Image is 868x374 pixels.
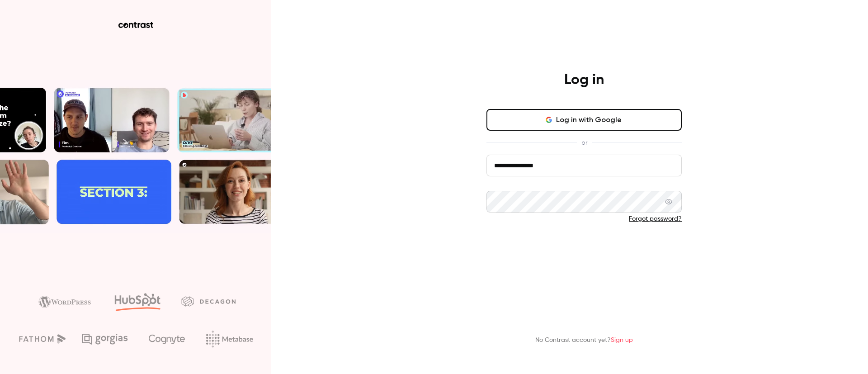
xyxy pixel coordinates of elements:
p: No Contrast account yet? [535,336,633,345]
h4: Log in [564,71,604,89]
span: or [577,138,592,147]
button: Log in with Google [486,109,682,131]
img: decagon [181,296,236,306]
button: Log in [486,238,682,260]
a: Sign up [611,337,633,343]
a: Forgot password? [629,216,682,222]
